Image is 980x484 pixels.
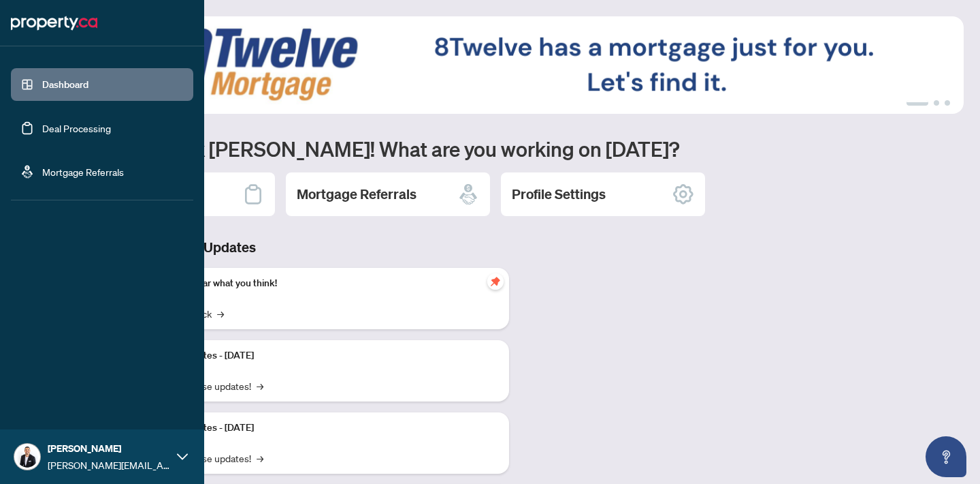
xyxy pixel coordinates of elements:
button: 1 [906,100,928,106]
span: pushpin [487,273,504,290]
button: 3 [945,100,950,106]
span: → [257,451,263,466]
img: Profile Icon [14,444,40,470]
button: 2 [934,100,939,106]
button: Open asap [926,436,966,477]
h2: Mortgage Referrals [297,185,416,204]
p: We want to hear what you think! [143,276,498,291]
span: → [257,378,263,393]
h2: Profile Settings [512,185,606,204]
img: logo [11,12,97,34]
span: [PERSON_NAME] [48,441,170,456]
span: → [217,306,224,321]
a: Deal Processing [42,122,111,134]
a: Dashboard [42,78,88,91]
a: Mortgage Referrals [42,166,124,178]
img: Slide 0 [71,16,964,114]
h3: Brokerage & Industry Updates [71,238,509,257]
p: Platform Updates - [DATE] [143,421,498,436]
p: Platform Updates - [DATE] [143,348,498,363]
span: [PERSON_NAME][EMAIL_ADDRESS][PERSON_NAME][DOMAIN_NAME] [48,457,170,472]
h1: Welcome back [PERSON_NAME]! What are you working on [DATE]? [71,136,964,162]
